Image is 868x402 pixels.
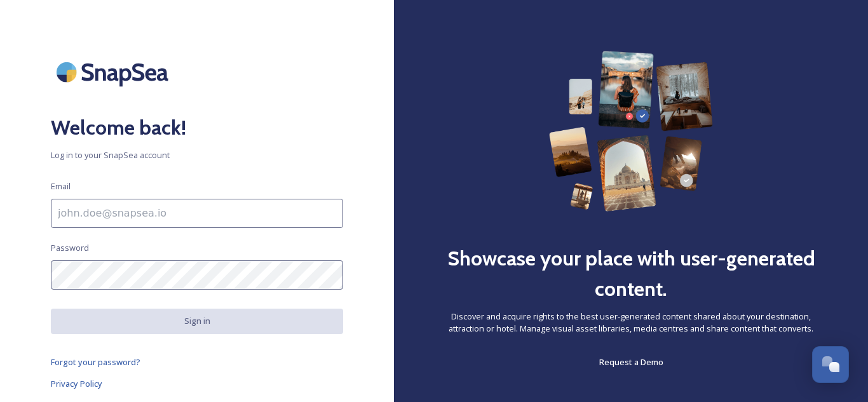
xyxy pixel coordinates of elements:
span: Password [51,242,89,254]
img: 63b42ca75bacad526042e722_Group%20154-p-800.png [549,51,713,211]
input: john.doe@snapsea.io [51,199,343,228]
span: Forgot your password? [51,356,140,368]
span: Discover and acquire rights to the best user-generated content shared about your destination, att... [445,311,817,335]
span: Email [51,180,71,192]
a: Forgot your password? [51,354,343,370]
a: Request a Demo [599,354,663,370]
a: Privacy Policy [51,376,343,391]
h2: Welcome back! [51,112,343,143]
button: Sign in [51,309,343,333]
button: Open Chat [812,346,849,383]
span: Request a Demo [599,356,663,368]
span: Privacy Policy [51,378,102,389]
img: SnapSea Logo [51,51,178,93]
span: Log in to your SnapSea account [51,149,343,161]
h2: Showcase your place with user-generated content. [445,243,817,304]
